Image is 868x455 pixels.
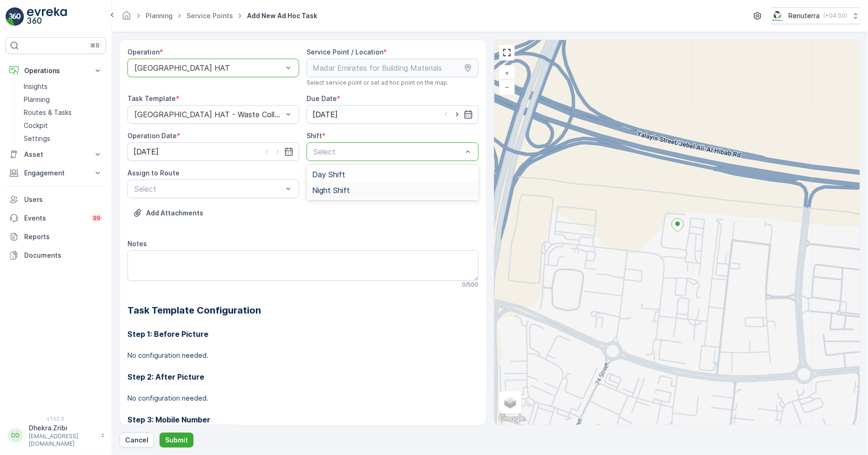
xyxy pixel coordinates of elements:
p: Select [314,146,462,157]
p: Select [134,183,283,194]
p: 99 [93,214,100,222]
a: Documents [6,246,106,265]
span: Select service point or set ad hoc point on the map. [307,79,448,87]
a: Planning [146,12,173,20]
a: Zoom Out [500,80,514,94]
p: [EMAIL_ADDRESS][DOMAIN_NAME] [29,433,96,448]
a: Zoom In [500,66,514,80]
input: Madar Emirates for Building Materials [307,59,478,77]
a: Service Points [187,12,233,20]
a: Open this area in Google Maps (opens a new window) [497,413,527,425]
p: No configuration needed. [127,394,479,403]
a: Routes & Tasks [20,106,106,119]
label: Assign to Route [127,169,180,177]
a: Layers [500,392,521,413]
h2: Task Template Configuration [127,303,479,317]
button: Asset [6,145,106,164]
a: Insights [20,80,106,93]
p: Engagement [24,168,87,178]
label: Operation [127,48,160,56]
h3: Step 3: Mobile Number [127,414,479,425]
span: + [505,69,509,77]
button: Renuterra(+04:00) [771,7,861,24]
p: Add Attachments [146,208,203,218]
p: Asset [24,150,87,159]
p: Insights [24,82,47,91]
label: Service Point / Location [307,48,383,56]
p: ( +04:00 ) [824,12,848,20]
img: logo_light-DOdMpM7g.png [27,7,67,26]
span: Add New Ad Hoc Task [245,11,319,20]
p: Users [24,195,102,204]
button: Engagement [6,164,106,182]
a: Settings [20,132,106,145]
h3: Step 2: After Picture [127,371,479,382]
img: logo [6,7,24,26]
img: Screenshot_2024-07-26_at_13.33.01.png [771,11,785,21]
a: Users [6,190,106,209]
p: Reports [24,232,102,241]
span: Night Shift [312,186,350,194]
img: Google [497,413,527,425]
a: Homepage [121,14,132,22]
div: DD [8,428,23,443]
input: dd/mm/yyyy [127,142,299,161]
a: Cockpit [20,119,106,132]
button: Cancel [120,433,154,448]
span: v 1.52.0 [6,416,106,422]
a: Reports [6,227,106,246]
a: Planning [20,93,106,106]
label: Due Date [307,94,337,102]
input: dd/mm/yyyy [307,105,478,124]
p: Events [24,214,86,223]
p: Settings [24,134,50,143]
a: Events99 [6,209,106,227]
label: Notes [127,240,147,248]
p: No configuration needed. [127,351,479,360]
button: DDDhekra.Zribi[EMAIL_ADDRESS][DOMAIN_NAME] [6,423,106,448]
p: Planning [24,95,50,104]
p: Dhekra.Zribi [29,423,96,433]
label: Shift [307,132,322,140]
p: Cancel [125,435,148,445]
span: Day Shift [312,170,345,179]
button: Submit [160,433,194,448]
span: − [505,83,509,91]
button: Upload File [127,206,209,221]
p: Renuterra [789,11,820,20]
label: Operation Date [127,132,177,140]
p: Submit [165,435,188,445]
a: View Fullscreen [500,46,514,60]
h3: Step 1: Before Picture [127,328,479,340]
p: ⌘B [90,42,100,49]
p: Routes & Tasks [24,108,72,117]
p: Operations [24,66,87,75]
label: Task Template [127,94,176,102]
p: Documents [24,251,102,260]
button: Operations [6,61,106,80]
p: 0 / 500 [462,281,479,288]
p: Cockpit [24,121,48,130]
